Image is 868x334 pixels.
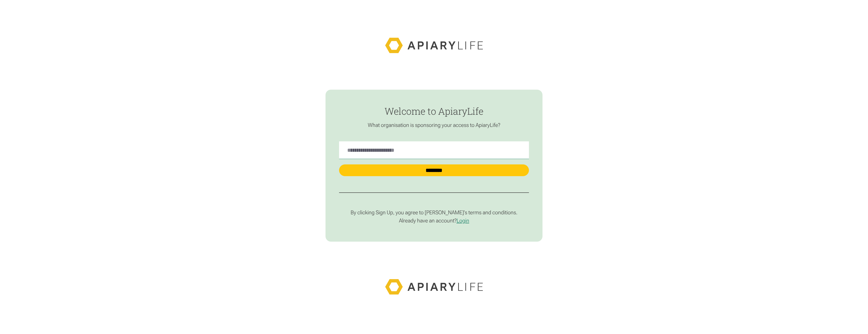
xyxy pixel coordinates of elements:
h1: Welcome to ApiaryLife [339,106,529,116]
form: find-employer [325,90,542,242]
p: By clicking Sign Up, you agree to [PERSON_NAME]’s terms and conditions. [339,209,529,216]
p: What organisation is sponsoring your access to ApiaryLife? [339,122,529,128]
a: Login [457,217,469,224]
p: Already have an account? [339,217,529,224]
